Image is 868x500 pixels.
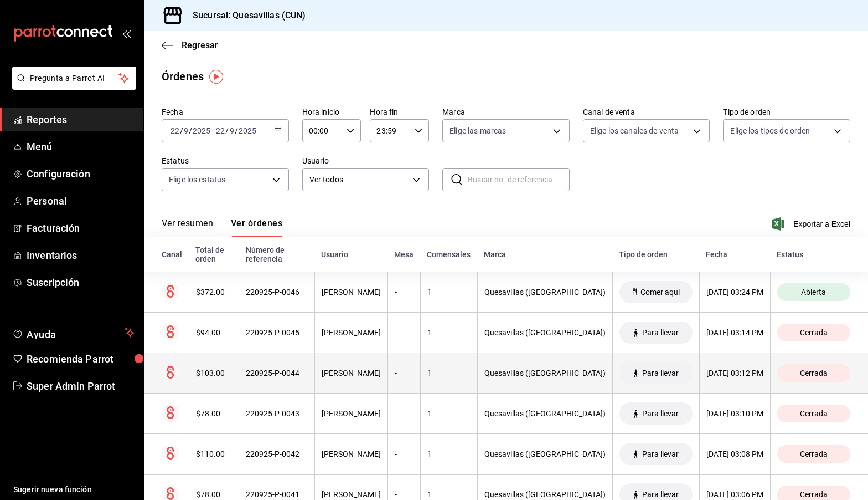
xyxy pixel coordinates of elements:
[795,369,832,377] span: Cerrada
[235,126,238,135] span: /
[322,288,381,297] div: [PERSON_NAME]
[427,369,471,377] div: 1
[795,450,832,458] span: Cerrada
[8,80,136,92] a: Pregunta a Parrot AI
[27,248,135,263] span: Inventarios
[215,126,225,135] input: --
[484,409,606,418] div: Quesavillas ([GEOGRAPHIC_DATA])
[27,112,135,127] span: Reportes
[302,108,361,116] label: Hora inicio
[777,250,850,259] div: Estatus
[196,450,232,458] div: $110.00
[229,126,235,135] input: --
[730,125,810,136] span: Elige los tipos de orden
[427,409,471,418] div: 1
[246,369,308,377] div: 220925-P-0044
[321,250,381,259] div: Usuario
[162,157,289,165] label: Estatus
[774,217,850,231] button: Exportar a Excel
[162,218,282,237] div: navigation tabs
[246,450,308,458] div: 220925-P-0042
[706,250,763,259] div: Fecha
[706,288,763,297] div: [DATE] 03:24 PM
[27,379,135,394] span: Super Admin Parrot
[162,40,218,50] button: Regresar
[170,126,180,135] input: --
[619,250,693,259] div: Tipo de orden
[468,169,570,191] input: Buscar no. de referencia
[484,490,606,499] div: Quesavillas ([GEOGRAPHIC_DATA])
[246,288,308,297] div: 220925-P-0046
[395,328,414,337] div: -
[122,29,131,38] button: open_drawer_menu
[797,288,830,297] span: Abierta
[212,126,214,135] span: -
[238,126,257,135] input: ----
[706,328,763,337] div: [DATE] 03:14 PM
[196,328,232,337] div: $94.00
[12,67,136,90] button: Pregunta a Parrot AI
[442,108,570,116] label: Marca
[309,174,409,186] span: Ver todos
[27,275,135,290] span: Suscripción
[395,450,414,458] div: -
[27,221,135,236] span: Facturación
[169,174,225,185] span: Elige los estatus
[196,490,232,499] div: $78.00
[27,193,135,208] span: Personal
[322,450,381,458] div: [PERSON_NAME]
[583,108,710,116] label: Canal de venta
[209,70,223,84] img: Tooltip marker
[706,369,763,377] div: [DATE] 03:12 PM
[795,328,832,337] span: Cerrada
[180,126,183,135] span: /
[394,250,414,259] div: Mesa
[370,108,429,116] label: Hora fin
[184,9,306,22] h3: Sucursal: Quesavillas (CUN)
[302,157,430,165] label: Usuario
[795,490,832,499] span: Cerrada
[427,328,471,337] div: 1
[427,288,471,297] div: 1
[795,409,832,418] span: Cerrada
[638,450,683,458] span: Para llevar
[246,328,308,337] div: 220925-P-0045
[322,490,381,499] div: [PERSON_NAME]
[395,490,414,499] div: -
[162,68,204,85] div: Órdenes
[723,108,850,116] label: Tipo de orden
[638,328,683,337] span: Para llevar
[30,73,119,84] span: Pregunta a Parrot AI
[192,126,211,135] input: ----
[636,288,684,297] span: Comer aqui
[27,139,135,154] span: Menú
[484,250,606,259] div: Marca
[196,288,232,297] div: $372.00
[27,351,135,366] span: Recomienda Parrot
[162,250,182,259] div: Canal
[182,40,218,50] span: Regresar
[13,484,135,496] span: Sugerir nueva función
[395,288,414,297] div: -
[638,490,683,499] span: Para llevar
[231,218,282,237] button: Ver órdenes
[395,409,414,418] div: -
[484,288,606,297] div: Quesavillas ([GEOGRAPHIC_DATA])
[590,125,679,136] span: Elige los canales de venta
[638,369,683,377] span: Para llevar
[225,126,229,135] span: /
[706,409,763,418] div: [DATE] 03:10 PM
[638,409,683,418] span: Para llevar
[427,490,471,499] div: 1
[246,246,308,263] div: Número de referencia
[162,218,213,237] button: Ver resumen
[183,126,189,135] input: --
[706,450,763,458] div: [DATE] 03:08 PM
[189,126,192,135] span: /
[322,328,381,337] div: [PERSON_NAME]
[162,108,289,116] label: Fecha
[427,450,471,458] div: 1
[427,250,471,259] div: Comensales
